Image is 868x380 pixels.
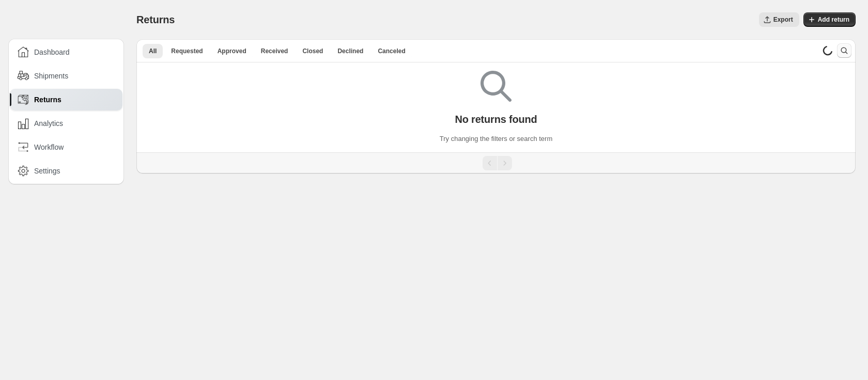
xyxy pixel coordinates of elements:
[378,47,405,55] span: Canceled
[34,118,63,129] span: Analytics
[440,134,552,144] p: Try changing the filters or search term
[149,47,157,55] span: All
[218,47,246,55] span: Approved
[337,47,363,55] span: Declined
[34,94,61,105] span: Returns
[455,113,537,125] p: No returns found
[261,47,288,55] span: Received
[818,15,849,24] span: Add return
[136,14,175,25] span: Returns
[34,142,64,152] span: Workflow
[759,12,799,27] button: Export
[773,15,793,24] span: Export
[302,47,323,55] span: Closed
[837,43,851,58] button: Search and filter results
[803,12,856,27] button: Add return
[34,71,68,81] span: Shipments
[171,47,203,55] span: Requested
[481,71,512,102] img: Empty search results
[136,152,856,173] nav: Pagination
[34,47,70,57] span: Dashboard
[34,166,60,176] span: Settings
